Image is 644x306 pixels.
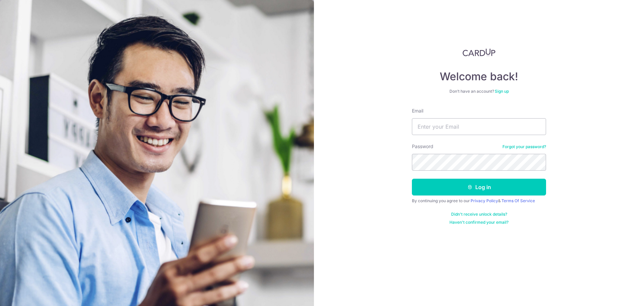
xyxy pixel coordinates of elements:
a: Haven't confirmed your email? [449,220,508,225]
a: Terms Of Service [501,198,535,203]
img: CardUp Logo [463,48,495,56]
a: Forgot your password? [502,144,546,149]
a: Sign up [495,89,509,94]
label: Email [412,107,423,114]
a: Didn't receive unlock details? [451,212,507,217]
div: By continuing you agree to our & [412,198,546,204]
h4: Welcome back! [412,70,546,83]
a: Privacy Policy [471,198,498,203]
input: Enter your Email [412,118,546,135]
button: Log in [412,179,546,195]
div: Don’t have an account? [412,89,546,94]
label: Password [412,143,433,150]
